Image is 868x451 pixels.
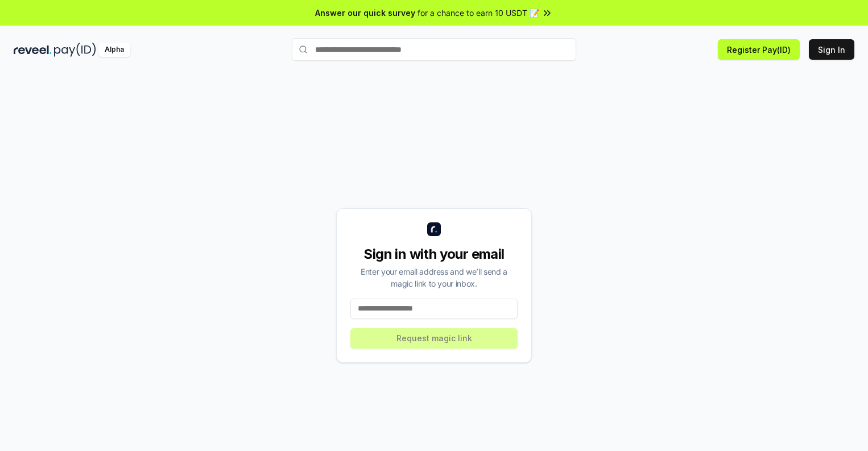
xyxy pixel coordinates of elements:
span: for a chance to earn 10 USDT 📝 [418,7,539,19]
div: Sign in with your email [350,245,518,263]
div: Enter your email address and we’ll send a magic link to your inbox. [350,266,518,289]
div: Alpha [98,43,130,57]
span: Answer our quick survey [315,7,415,19]
img: reveel_dark [14,43,52,57]
img: logo_small [427,222,441,236]
button: Register Pay(ID) [718,39,800,60]
img: pay_id [54,43,96,57]
button: Sign In [809,39,854,60]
